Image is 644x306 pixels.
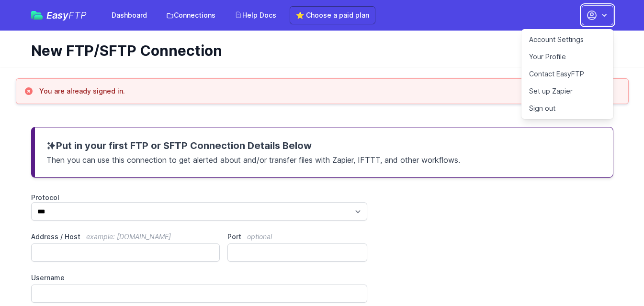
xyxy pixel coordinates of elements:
a: Your Profile [521,48,613,65]
a: Contact EasyFTP [521,65,613,83]
span: FTP [68,10,87,21]
a: ⭐ Choose a paid plan [290,6,375,24]
span: example: [DOMAIN_NAME] [86,232,171,241]
a: Connections [160,7,221,24]
label: Port [227,232,367,242]
label: Protocol [31,193,368,202]
label: Username [31,273,368,283]
span: optional [247,232,272,241]
h1: New FTP/SFTP Connection [31,42,606,59]
a: Sign out [521,100,613,117]
p: Then you can use this connection to get alerted about and/or transfer files with Zapier, IFTTT, a... [46,152,601,166]
span: Easy [46,11,87,20]
a: Dashboard [106,7,153,24]
label: Address / Host [31,232,220,242]
h3: You are already signed in. [39,86,125,96]
a: Help Docs [229,7,282,24]
a: EasyFTP [31,11,87,20]
a: Set up Zapier [521,83,613,100]
h3: Put in your first FTP or SFTP Connection Details Below [46,139,601,152]
a: Account Settings [521,31,613,48]
img: easyftp_logo.png [31,11,43,20]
